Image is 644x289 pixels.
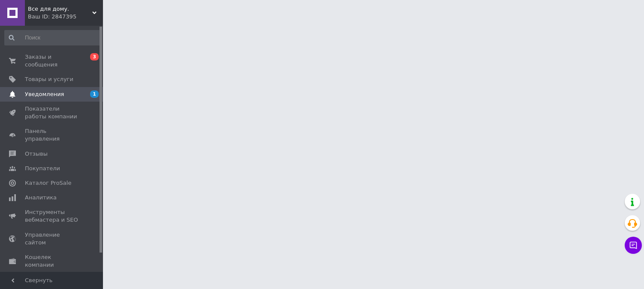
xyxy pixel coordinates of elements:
[25,194,57,202] span: Аналитика
[25,165,60,172] span: Покупатели
[90,53,99,60] span: 3
[90,90,99,98] span: 1
[28,13,103,21] div: Ваш ID: 2847395
[25,179,71,187] span: Каталог ProSale
[25,231,79,247] span: Управление сайтом
[25,105,79,120] span: Показатели работы компании
[25,253,79,269] span: Кошелек компании
[25,90,64,98] span: Уведомления
[4,30,101,45] input: Поиск
[25,208,79,224] span: Инструменты вебмастера и SEO
[25,127,79,143] span: Панель управления
[25,150,48,158] span: Отзывы
[25,53,79,69] span: Заказы и сообщения
[25,75,73,83] span: Товары и услуги
[28,5,92,13] span: Все для дому.
[625,237,642,254] button: Чат с покупателем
